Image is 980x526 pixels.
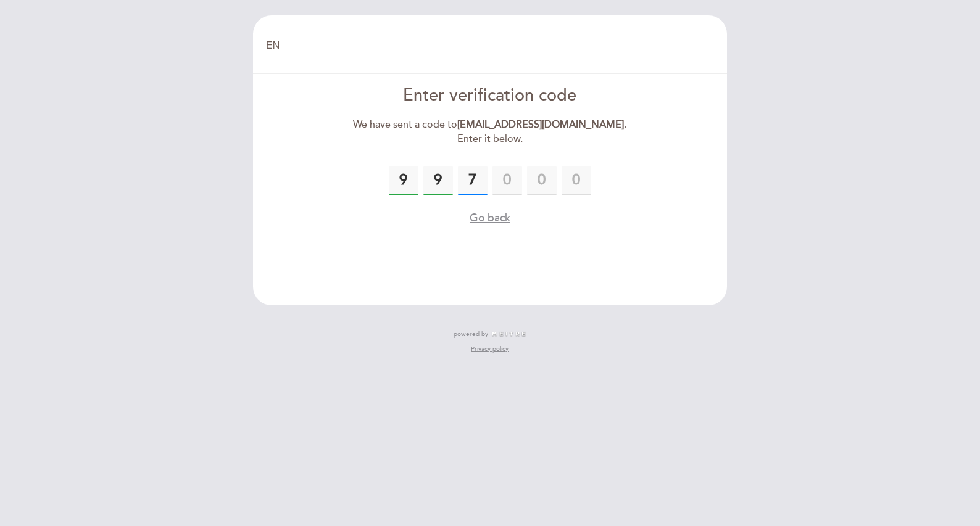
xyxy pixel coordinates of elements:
[454,330,488,339] span: powered by
[349,84,632,108] div: Enter verification code
[389,166,418,195] input: 0
[349,118,632,146] div: We have sent a code to . Enter it below.
[562,166,591,195] input: 0
[457,118,624,131] strong: [EMAIL_ADDRESS][DOMAIN_NAME]
[470,210,510,226] button: Go back
[454,330,526,339] a: powered by
[491,331,526,337] img: MEITRE
[423,166,453,195] input: 0
[527,166,557,195] input: 0
[492,166,522,195] input: 0
[458,166,488,195] input: 0
[471,345,509,353] a: Privacy policy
